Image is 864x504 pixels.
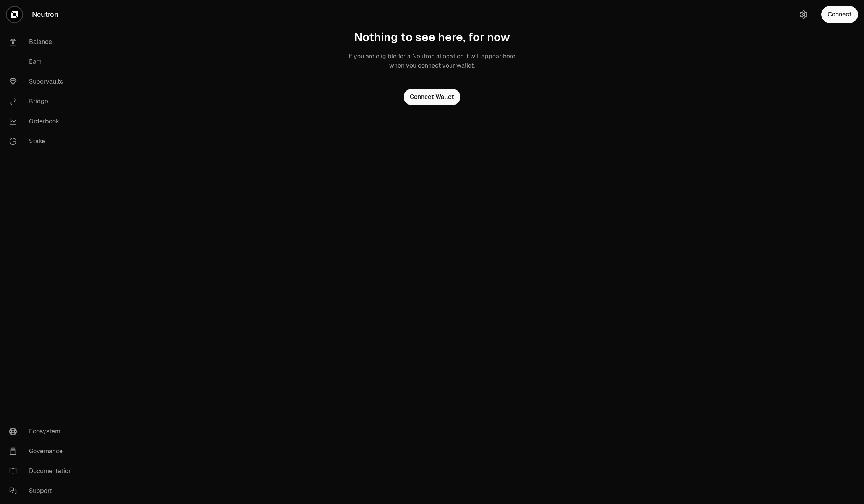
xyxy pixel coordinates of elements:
a: Orderbook [3,111,83,131]
a: Supervaults [3,72,83,92]
a: Documentation [3,461,83,481]
a: Stake [3,131,83,151]
a: Ecosystem [3,422,83,441]
button: Connect Wallet [404,89,460,105]
a: Earn [3,52,83,72]
a: Governance [3,441,83,461]
p: If you are eligible for a Neutron allocation it will appear here when you connect your wallet. [348,52,516,70]
h1: Nothing to see here, for now [354,31,510,44]
a: Support [3,481,83,501]
a: Bridge [3,92,83,111]
button: Connect [821,6,858,23]
a: Balance [3,32,83,52]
